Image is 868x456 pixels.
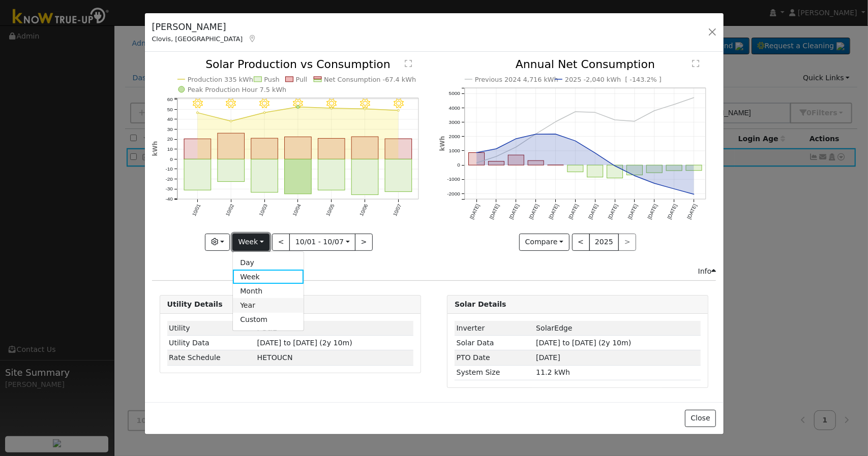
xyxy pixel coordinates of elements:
[457,162,460,168] text: 0
[184,139,211,159] rect: onclick=""
[672,187,676,191] circle: onclick=""
[184,159,211,190] rect: onclick=""
[289,234,355,251] button: 10/01 - 10/07
[516,58,655,71] text: Annual Net Consumption
[248,35,257,43] a: Map
[233,313,304,327] a: Custom
[519,234,570,251] button: Compare
[652,182,656,186] circle: onclick=""
[355,234,373,251] button: >
[667,203,678,220] text: [DATE]
[226,99,236,109] i: 10/02 - MostlyClear
[394,99,404,109] i: 10/07 - Clear
[692,59,699,68] text: 
[449,105,461,111] text: 4000
[567,166,583,172] rect: onclick=""
[405,59,412,68] text: 
[508,203,520,220] text: [DATE]
[291,203,302,217] text: 10/04
[167,300,223,308] strong: Utility Details
[536,339,631,347] span: [DATE] to [DATE] (2y 10m)
[284,137,311,159] rect: onclick=""
[548,203,560,220] text: [DATE]
[167,350,256,365] td: Rate Schedule
[587,203,599,220] text: [DATE]
[508,155,524,166] rect: onclick=""
[295,76,307,83] text: Pull
[686,166,702,171] rect: onclick=""
[455,350,534,365] td: PTO Date
[257,353,293,362] span: K
[167,146,173,152] text: 10
[469,203,481,220] text: [DATE]
[188,86,287,93] text: Peak Production Hour 7.5 kWh
[449,119,461,125] text: 3000
[534,133,538,137] circle: onclick=""
[167,321,256,336] td: Utility
[251,159,278,192] rect: onclick=""
[167,336,256,350] td: Utility Data
[554,133,558,137] circle: onclick=""
[167,117,173,122] text: 40
[439,136,446,151] text: kWh
[627,203,639,220] text: [DATE]
[455,300,506,308] strong: Solar Details
[385,159,412,192] rect: onclick=""
[474,161,478,165] circle: onclick=""
[152,141,159,156] text: kWh
[232,234,270,251] button: Week
[392,203,403,217] text: 10/07
[528,203,540,220] text: [DATE]
[455,336,534,350] td: Solar Data
[494,147,498,151] circle: onclick=""
[230,120,232,122] circle: onclick=""
[647,166,663,173] rect: onclick=""
[574,139,578,143] circle: onclick=""
[218,159,245,182] rect: onclick=""
[536,324,572,332] span: ID: 266350, authorized: 10/18/18
[272,234,290,251] button: <
[574,110,578,114] circle: onclick=""
[296,106,300,109] circle: onclick=""
[364,108,366,110] circle: onclick=""
[528,161,544,166] rect: onclick=""
[514,145,518,149] circle: onclick=""
[331,108,333,110] circle: onclick=""
[170,156,173,162] text: 0
[233,284,304,298] a: Month
[318,139,345,159] rect: onclick=""
[447,191,460,197] text: -2000
[613,164,617,168] circle: onclick=""
[633,119,637,123] circle: onclick=""
[672,103,676,107] circle: onclick=""
[536,353,560,362] span: [DATE]
[685,410,716,427] button: Close
[589,234,619,251] button: 2025
[647,203,659,220] text: [DATE]
[455,365,534,380] td: System Size
[494,155,498,159] circle: onclick=""
[351,159,378,195] rect: onclick=""
[652,109,656,113] circle: onclick=""
[692,96,696,100] circle: onclick=""
[196,112,198,114] circle: onclick=""
[167,137,173,142] text: 20
[233,270,304,284] a: Week
[358,203,369,217] text: 10/06
[567,203,579,220] text: [DATE]
[293,99,303,109] i: 10/04 - Clear
[224,203,235,217] text: 10/02
[191,203,201,217] text: 10/01
[257,339,352,347] span: [DATE] to [DATE] (2y 10m)
[565,76,662,83] text: 2025 -2,040 kWh [ -143.2% ]
[325,203,336,217] text: 10/05
[692,192,696,197] circle: onclick=""
[165,186,173,192] text: -30
[251,139,278,159] rect: onclick=""
[263,112,265,114] circle: onclick=""
[351,137,378,159] rect: onclick=""
[326,99,337,109] i: 10/05 - Clear
[686,203,698,220] text: [DATE]
[167,126,173,132] text: 30
[489,203,500,220] text: [DATE]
